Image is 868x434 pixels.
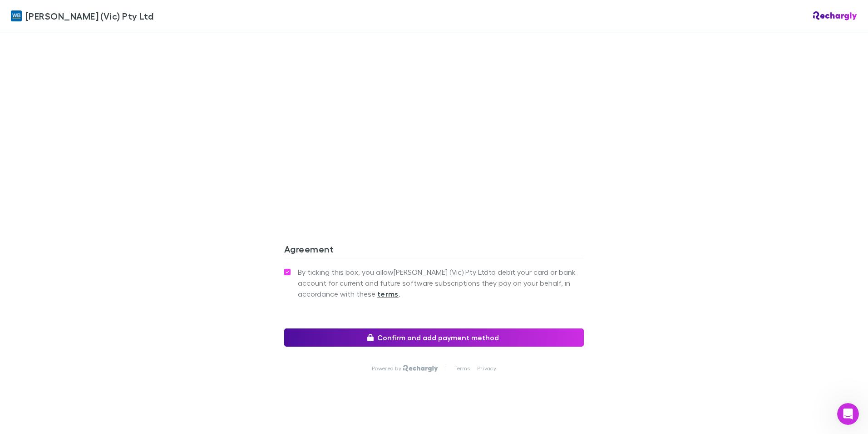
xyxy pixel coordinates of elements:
img: William Buck (Vic) Pty Ltd's Logo [11,10,22,21]
span: By ticking this box, you allow [PERSON_NAME] (Vic) Pty Ltd to debit your card or bank account for... [298,267,584,299]
h3: Agreement [284,243,584,258]
a: Privacy [477,365,496,372]
button: Confirm and add payment method [284,328,584,347]
p: Powered by [372,365,403,372]
img: Rechargly Logo [403,365,438,372]
p: | [445,365,447,372]
strong: terms [377,289,399,298]
iframe: Intercom live chat [837,403,859,425]
span: [PERSON_NAME] (Vic) Pty Ltd [25,9,153,23]
a: Terms [454,365,470,372]
img: Rechargly Logo [813,11,857,20]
